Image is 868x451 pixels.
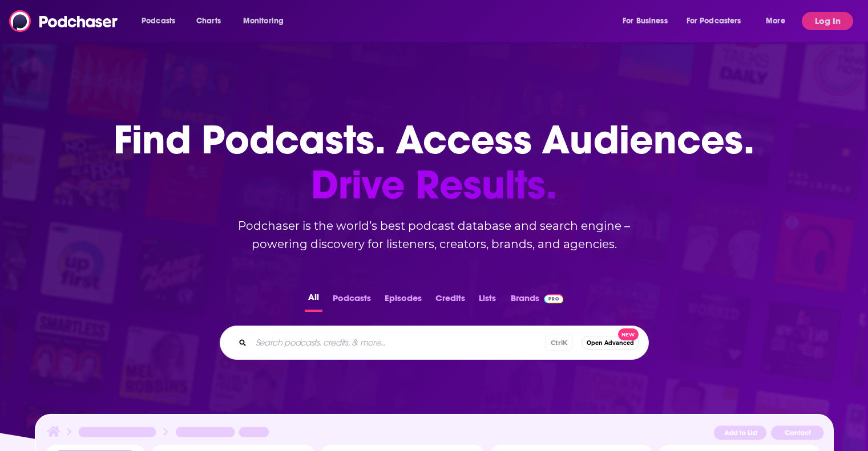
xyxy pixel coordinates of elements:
[142,13,175,29] span: Podcasts
[587,340,634,346] span: Open Advanced
[9,10,119,32] img: Podchaser - Follow, Share and Rate Podcasts
[45,424,823,444] img: Podcast Insights Header
[802,12,853,30] button: Log In
[251,334,546,352] input: Search podcasts, credits, & more...
[220,326,649,360] div: Search podcasts, credits, & more...
[758,12,800,30] button: open menu
[546,335,572,351] span: Ctrl K
[114,162,754,208] span: Drive Results.
[679,12,758,30] button: open menu
[618,328,639,340] span: New
[243,13,284,29] span: Monitoring
[134,12,190,30] button: open menu
[235,12,298,30] button: open menu
[544,294,564,303] img: Podchaser Pro
[189,12,228,30] a: Charts
[687,13,741,29] span: For Podcasters
[381,290,425,312] button: Episodes
[432,290,469,312] button: Credits
[196,13,221,29] span: Charts
[766,13,785,29] span: More
[475,290,499,312] button: Lists
[206,217,663,253] h2: Podchaser is the world’s best podcast database and search engine – powering discovery for listene...
[582,336,639,350] button: Open AdvancedNew
[329,290,374,312] button: Podcasts
[623,13,668,29] span: For Business
[114,117,754,208] h1: Find Podcasts. Access Audiences.
[511,290,564,312] a: BrandsPodchaser Pro
[615,12,682,30] button: open menu
[305,290,322,312] button: All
